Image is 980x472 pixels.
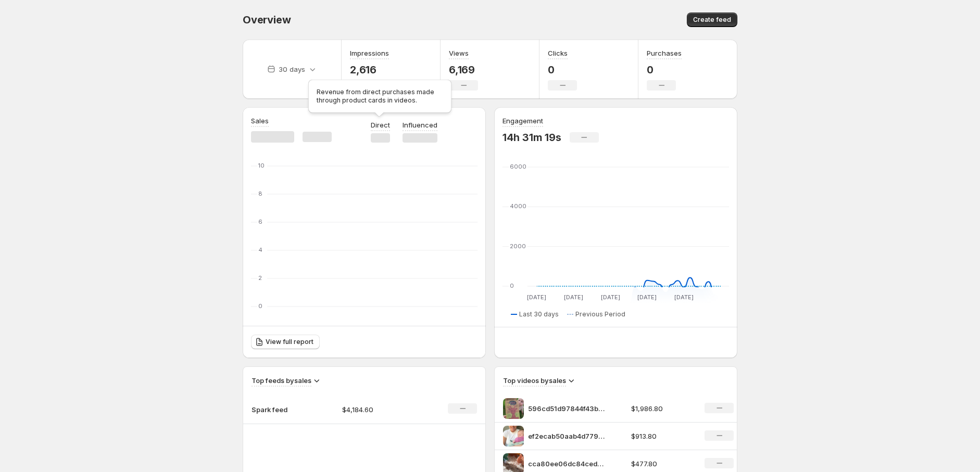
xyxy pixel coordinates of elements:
text: 6000 [510,163,526,170]
h3: Impressions [350,48,389,58]
text: [DATE] [637,294,657,301]
text: [DATE] [601,294,620,301]
h3: Sales [251,116,269,126]
p: $913.80 [631,431,693,441]
h3: Views [449,48,469,58]
text: 0 [258,302,262,310]
text: 2 [258,274,262,282]
a: View full report [251,335,320,349]
h3: Engagement [502,116,543,126]
text: 4 [258,246,262,253]
p: Spark feed [252,404,304,415]
p: ef2ecab50aab4d779868c562d65f2fe1 [528,431,606,441]
p: 2,616 [350,63,389,76]
p: 30 days [279,64,305,74]
p: 0 [548,63,577,76]
p: $4,184.60 [342,404,416,415]
p: 6,169 [449,63,478,76]
span: Overview [243,14,291,26]
img: ef2ecab50aab4d779868c562d65f2fe1 [503,426,524,447]
p: 14h 31m 19s [502,131,561,144]
p: Influenced [403,120,437,130]
h3: Clicks [548,48,568,58]
text: 6 [258,218,262,225]
text: [DATE] [564,294,583,301]
img: 596cd51d97844f43b0957b18f92fd476 [503,398,524,419]
button: Create feed [687,12,737,27]
text: 8 [258,190,262,197]
p: $1,986.80 [631,403,693,414]
span: Previous Period [575,310,625,318]
p: Direct [371,120,390,130]
p: 596cd51d97844f43b0957b18f92fd476 [528,403,606,414]
h3: Top videos by sales [503,375,566,386]
p: $477.80 [631,458,693,469]
text: 2000 [510,243,526,250]
text: 10 [258,162,265,169]
h3: Purchases [647,48,682,58]
text: 0 [510,282,514,289]
p: cca80ee06dc84cedabea2cfeb7631fcf [528,458,606,469]
span: Last 30 days [519,310,559,318]
span: Create feed [693,16,731,24]
span: View full report [266,338,313,346]
text: 4000 [510,202,526,210]
p: 0 [647,63,682,76]
text: [DATE] [674,294,694,301]
text: [DATE] [527,294,546,301]
h3: Top feeds by sales [252,375,311,386]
